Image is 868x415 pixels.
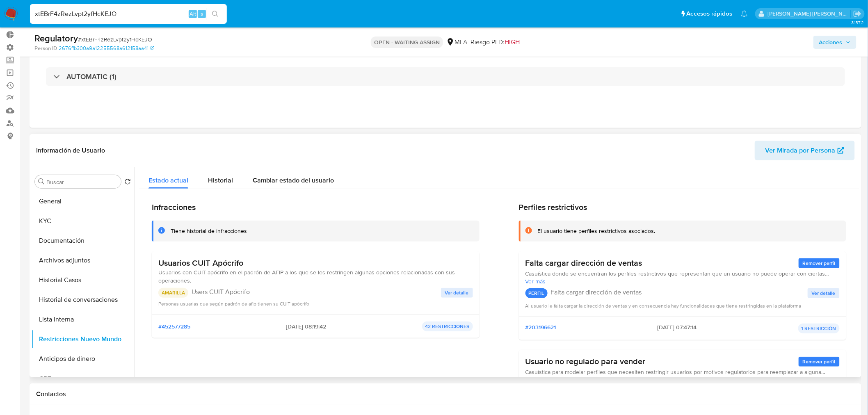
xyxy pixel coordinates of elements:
[32,251,134,270] button: Archivos adjuntos
[46,178,118,186] input: Buscar
[38,178,45,185] button: Buscar
[66,72,116,81] h3: AUTOMATIC (1)
[851,19,864,26] span: 3.157.2
[741,10,748,17] a: Notificaciones
[446,38,467,47] div: MLA
[32,192,134,211] button: General
[32,270,134,290] button: Historial Casos
[46,67,845,86] div: AUTOMATIC (1)
[34,32,78,45] b: Regulatory
[30,9,227,19] input: Buscar usuario o caso...
[32,211,134,231] button: KYC
[853,9,862,18] a: Salir
[124,178,131,187] button: Volver al orden por defecto
[32,369,134,388] button: CBT
[471,38,520,47] span: Riesgo PLD:
[36,390,855,398] h1: Contactos
[59,45,154,52] a: 2676ffb300a9a12255568a612158aa41
[34,45,57,52] b: Person ID
[32,310,134,329] button: Lista Interna
[207,8,224,20] button: search-icon
[371,36,443,48] p: OPEN - WAITING ASSIGN
[78,35,152,43] span: # xtEBrF4zRezLvpt2yfHcKEJO
[505,37,520,47] span: HIGH
[755,141,855,160] button: Ver Mirada por Persona
[36,146,105,155] h1: Información de Usuario
[32,349,134,369] button: Anticipos de dinero
[201,10,203,18] span: s
[768,10,851,18] p: roberto.munoz@mercadolibre.com
[32,290,134,310] button: Historial de conversaciones
[32,329,134,349] button: Restricciones Nuevo Mundo
[687,9,733,18] span: Accesos rápidos
[190,10,196,18] span: Alt
[765,141,836,160] span: Ver Mirada por Persona
[819,36,843,49] span: Acciones
[32,231,134,251] button: Documentación
[813,36,857,49] button: Acciones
